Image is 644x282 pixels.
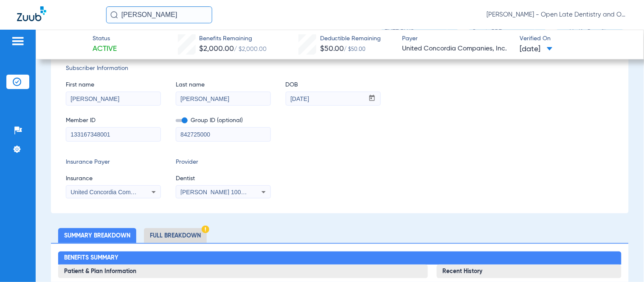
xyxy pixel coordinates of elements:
[176,158,271,167] span: Provider
[437,265,622,278] h3: Recent History
[199,45,234,53] span: $2,000.00
[344,47,366,52] span: / $50.00
[320,45,344,53] span: $50.00
[402,44,513,54] span: United Concordia Companies, Inc.
[320,34,381,43] span: Deductible Remaining
[17,6,46,21] img: Zuub Logo
[286,81,381,89] span: DOB
[93,44,117,54] span: Active
[58,228,136,243] li: Summary Breakdown
[110,11,118,19] img: Search Icon
[520,44,553,55] span: [DATE]
[66,174,161,183] span: Insurance
[234,46,267,52] span: / $2,000.00
[402,34,513,43] span: Payer
[602,241,644,282] iframe: Chat Widget
[70,189,161,195] span: United Concordia Companies, Inc.
[199,34,267,43] span: Benefits Remaining
[520,34,630,43] span: Verified On
[106,6,212,23] input: Search for patients
[202,226,209,233] img: Hazard
[487,11,627,19] span: [PERSON_NAME] - Open Late Dentistry and Orthodontics
[176,174,271,183] span: Dentist
[180,189,264,195] span: [PERSON_NAME] 1003136797
[66,64,614,73] span: Subscriber Information
[176,116,271,125] span: Group ID (optional)
[66,116,161,125] span: Member ID
[176,81,271,89] span: Last name
[364,92,380,106] button: Open calendar
[58,251,621,265] h2: Benefits Summary
[66,81,161,89] span: First name
[11,36,25,46] img: hamburger-icon
[58,265,427,278] h3: Patient & Plan Information
[144,228,207,243] li: Full Breakdown
[93,34,117,43] span: Status
[66,158,161,167] span: Insurance Payer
